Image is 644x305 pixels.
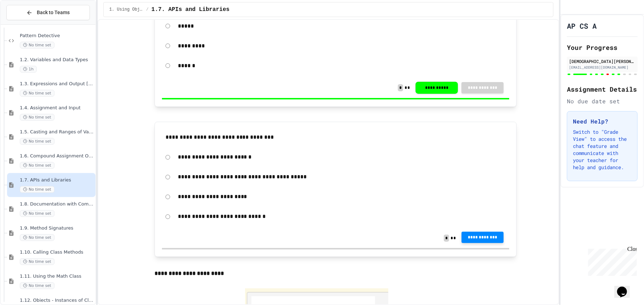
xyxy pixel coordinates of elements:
span: 1.12. Objects - Instances of Classes [20,298,94,304]
div: [EMAIL_ADDRESS][DOMAIN_NAME] [569,65,636,70]
div: No due date set [567,97,638,105]
button: Back to Teams [6,5,90,20]
span: 1.11. Using the Math Class [20,274,94,280]
span: No time set [20,114,54,121]
div: [DEMOGRAPHIC_DATA][PERSON_NAME] [569,58,636,64]
span: No time set [20,138,54,145]
span: Pattern Detective [20,33,94,39]
p: Switch to "Grade View" to access the chat feature and communicate with your teacher for help and ... [573,128,632,171]
span: 1.7. APIs and Libraries [151,5,230,14]
div: Chat with us now!Close [3,3,49,45]
span: 1.3. Expressions and Output [New] [20,81,94,87]
span: 1.7. APIs and Libraries [20,177,94,183]
h3: Need Help? [573,117,632,126]
span: No time set [20,210,54,217]
h2: Assignment Details [567,84,638,94]
span: No time set [20,42,54,48]
span: No time set [20,282,54,289]
span: No time set [20,234,54,241]
iframe: chat widget [585,246,637,276]
span: 1.2. Variables and Data Types [20,57,94,63]
span: No time set [20,90,54,97]
span: No time set [20,258,54,265]
span: 1.9. Method Signatures [20,225,94,231]
span: 1.6. Compound Assignment Operators [20,153,94,159]
span: 1.10. Calling Class Methods [20,249,94,255]
span: 1.4. Assignment and Input [20,105,94,111]
span: Back to Teams [37,9,70,16]
span: 1.5. Casting and Ranges of Values [20,129,94,135]
span: 1h [20,66,37,73]
span: 1.8. Documentation with Comments and Preconditions [20,201,94,207]
span: 1. Using Objects and Methods [109,7,143,12]
h2: Your Progress [567,42,638,52]
span: No time set [20,162,54,169]
span: / [146,7,149,12]
h1: AP CS A [567,21,597,31]
span: No time set [20,186,54,193]
iframe: chat widget [614,277,637,298]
